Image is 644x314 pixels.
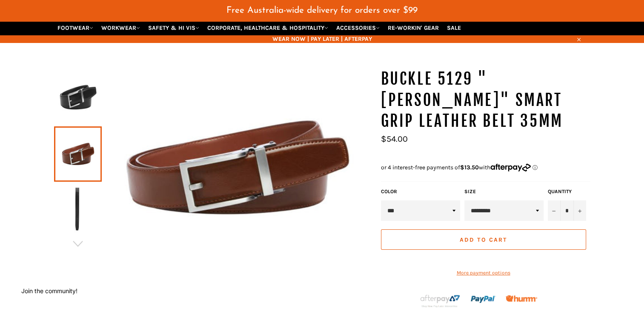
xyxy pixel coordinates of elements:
[21,287,77,294] button: Join the community!
[419,294,461,308] img: Afterpay-Logo-on-dark-bg_large.png
[464,188,544,195] label: Size
[58,188,97,234] img: Workin Gear - BUCKLE 5129 "Hamilton" Leather Belt
[506,295,537,302] img: Humm_core_logo_RGB-01_300x60px_small_195d8312-4386-4de7-b182-0ef9b6303a37.png
[333,20,383,35] a: ACCESSORIES
[204,20,332,35] a: CORPORATE, HEALTHCARE & HOSPITALITY
[381,188,460,195] label: Color
[102,69,372,267] img: Workin Gear - BUCKLE 5129 "Hamilton" Leather Belt
[444,20,464,35] a: SALE
[573,200,586,221] button: Increase item quantity by one
[548,200,561,221] button: Reduce item quantity by one
[54,35,590,43] span: WEAR NOW | PAY LATER | AFTERPAY
[226,6,418,15] span: Free Australia-wide delivery for orders over $99
[548,188,586,195] label: Quantity
[460,236,507,243] span: Add to Cart
[98,20,143,35] a: WORKWEAR
[381,269,586,277] a: More payment options
[384,20,442,35] a: RE-WORKIN' GEAR
[58,74,97,120] img: Workin Gear - BUCKLE 5129 "Hamilton" Leather Belt
[381,134,408,144] span: $54.00
[471,287,496,312] img: paypal.png
[145,20,203,35] a: SAFETY & HI VIS
[381,229,586,250] button: Add to Cart
[381,69,590,132] h1: BUCKLE 5129 "[PERSON_NAME]" Smart Grip Leather Belt 35mm
[54,20,97,35] a: FOOTWEAR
